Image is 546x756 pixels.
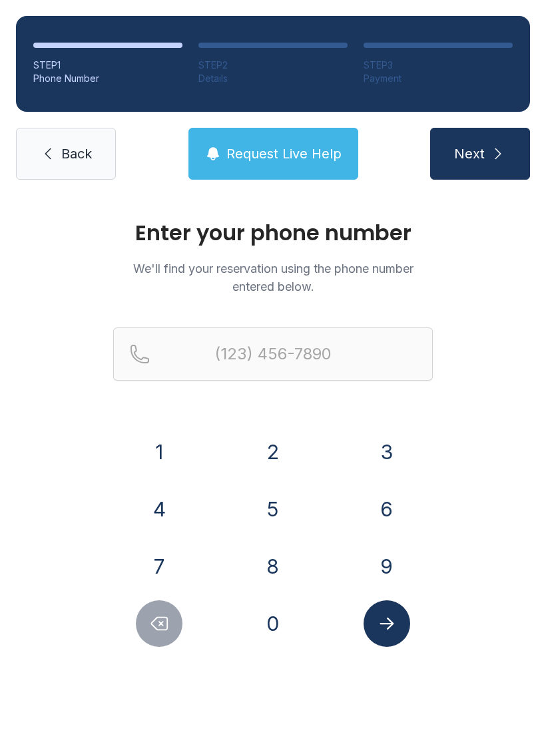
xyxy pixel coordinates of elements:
[454,144,485,163] span: Next
[250,543,296,590] button: 8
[113,260,433,295] p: We'll find your reservation using the phone number entered below.
[250,429,296,475] button: 2
[364,59,513,72] div: STEP 3
[250,600,296,647] button: 0
[136,543,182,590] button: 7
[198,59,348,72] div: STEP 2
[198,72,348,85] div: Details
[364,543,410,590] button: 9
[61,144,92,163] span: Back
[364,72,513,85] div: Payment
[136,429,182,475] button: 1
[364,429,410,475] button: 3
[250,486,296,532] button: 5
[33,59,182,72] div: STEP 1
[364,486,410,532] button: 6
[33,72,182,85] div: Phone Number
[136,600,182,647] button: Delete number
[136,486,182,532] button: 4
[226,144,342,163] span: Request Live Help
[113,222,433,244] h1: Enter your phone number
[364,600,410,647] button: Submit lookup form
[113,327,433,381] input: Reservation phone number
